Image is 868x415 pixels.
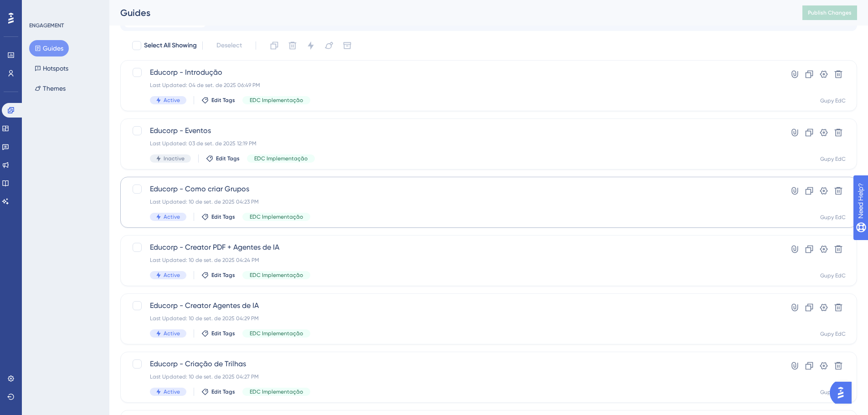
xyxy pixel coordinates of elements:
[208,37,250,54] button: Deselect
[21,2,57,13] span: Need Help?
[250,388,303,395] span: EDC Implementação
[250,272,303,279] span: EDC Implementação
[150,315,755,322] div: Last Updated: 10 de set. de 2025 04:29 PM
[820,330,846,338] div: Gupy EdC
[830,379,857,406] iframe: UserGuiding AI Assistant Launcher
[254,155,308,162] span: EDC Implementação
[150,125,755,136] span: Educorp - Eventos
[164,213,180,220] span: Active
[211,272,235,279] span: Edit Tags
[150,198,755,205] div: Last Updated: 10 de set. de 2025 04:23 PM
[150,256,755,264] div: Last Updated: 10 de set. de 2025 04:24 PM
[820,272,846,279] div: Gupy EdC
[820,214,846,221] div: Gupy EdC
[150,300,755,311] span: Educorp - Creator Agentes de IA
[201,97,235,104] button: Edit Tags
[29,80,71,97] button: Themes
[802,5,857,20] button: Publish Changes
[29,22,64,29] div: ENGAGEMENT
[120,6,780,19] div: Guides
[211,330,235,337] span: Edit Tags
[211,388,235,395] span: Edit Tags
[201,388,235,395] button: Edit Tags
[150,184,755,195] span: Educorp - Como criar Grupos
[29,40,69,56] button: Guides
[201,272,235,279] button: Edit Tags
[164,330,180,337] span: Active
[820,389,846,396] div: Gupy EdC
[150,359,755,369] span: Educorp - Criação de Trilhas
[144,40,197,51] span: Select All Showing
[201,330,235,337] button: Edit Tags
[820,155,846,163] div: Gupy EdC
[216,40,242,51] span: Deselect
[211,97,235,104] span: Edit Tags
[820,97,846,104] div: Gupy EdC
[150,373,755,380] div: Last Updated: 10 de set. de 2025 04:27 PM
[206,155,240,162] button: Edit Tags
[164,155,185,162] span: Inactive
[150,82,755,89] div: Last Updated: 04 de set. de 2025 06:49 PM
[250,213,303,220] span: EDC Implementação
[164,272,180,279] span: Active
[150,140,755,147] div: Last Updated: 03 de set. de 2025 12:19 PM
[211,213,235,220] span: Edit Tags
[29,60,74,77] button: Hotspots
[150,67,755,78] span: Educorp - Introdução
[250,97,303,104] span: EDC Implementação
[250,330,303,337] span: EDC Implementação
[164,97,180,104] span: Active
[201,213,235,220] button: Edit Tags
[150,242,755,253] span: Educorp - Creator PDF + Agentes de IA
[216,155,240,162] span: Edit Tags
[164,388,180,395] span: Active
[808,9,852,16] span: Publish Changes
